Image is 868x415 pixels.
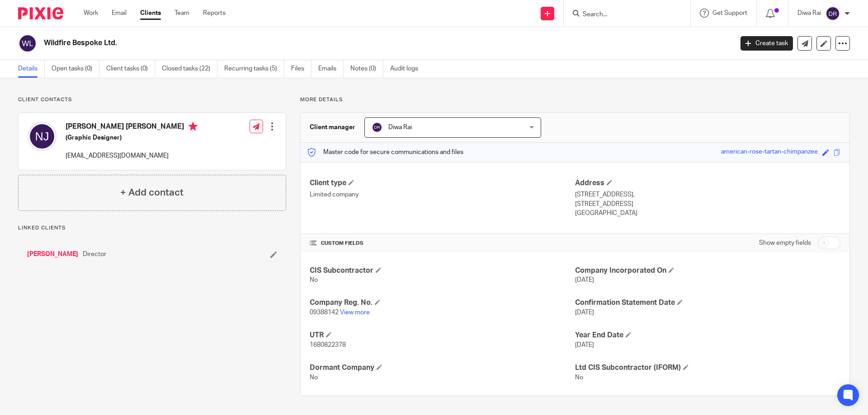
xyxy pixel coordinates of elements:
img: svg%3E [18,34,37,53]
img: svg%3E [28,122,57,151]
a: Notes (0) [350,60,383,78]
a: [PERSON_NAME] [27,250,78,259]
h4: Dormant Company [310,363,575,373]
span: [DATE] [575,342,594,348]
h4: Year End Date [575,331,840,340]
h3: Client manager [310,123,355,132]
div: american-rose-tartan-chimpanzee [721,147,818,158]
a: Clients [140,9,161,18]
h2: Wildfire Bespoke Ltd. [44,38,590,48]
h4: Confirmation Statement Date [575,298,840,308]
h4: Client type [310,178,575,188]
h4: + Add contact [120,186,184,200]
h4: UTR [310,331,575,340]
span: Get Support [712,10,747,16]
h4: Company Reg. No. [310,298,575,308]
a: Closed tasks (22) [162,60,217,78]
span: No [310,374,318,381]
a: View more [340,309,370,316]
p: Linked clients [18,224,286,232]
h5: (Graphic Designer) [66,133,198,142]
span: No [575,374,583,381]
p: Master code for secure communications and files [307,148,463,157]
h4: [PERSON_NAME] [PERSON_NAME] [66,122,198,133]
h4: CIS Subcontractor [310,266,575,275]
span: [DATE] [575,309,594,316]
i: Primary [189,122,198,131]
p: More details [300,96,850,103]
h4: Ltd CIS Subcontractor (IFORM) [575,363,840,373]
p: Limited company [310,190,575,199]
span: Director [83,250,106,259]
a: Work [84,9,98,18]
a: Client tasks (0) [106,60,155,78]
p: Client contacts [18,96,286,103]
a: Team [175,9,189,18]
img: svg%3E [372,122,382,133]
span: Diwa Rai [388,124,412,131]
a: Audit logs [390,60,425,78]
input: Search [582,11,663,19]
a: Reports [203,9,226,18]
a: Recurring tasks (5) [224,60,284,78]
a: Open tasks (0) [52,60,99,78]
h4: Company Incorporated On [575,266,840,275]
img: svg%3E [826,6,840,21]
label: Show empty fields [759,238,811,247]
p: [EMAIL_ADDRESS][DOMAIN_NAME] [66,151,198,160]
span: [DATE] [575,277,594,283]
span: No [310,277,318,283]
a: Files [291,60,311,78]
a: Email [112,9,127,18]
h4: Address [575,178,840,188]
a: Create task [741,36,793,51]
p: [STREET_ADDRESS], [575,190,840,199]
p: [GEOGRAPHIC_DATA] [575,209,840,218]
a: Emails [318,60,344,78]
p: [STREET_ADDRESS] [575,200,840,209]
p: Diwa Rai [797,9,821,18]
a: Details [18,60,45,78]
span: 1680822378 [310,342,346,348]
h4: CUSTOM FIELDS [310,240,575,247]
img: Pixie [18,7,63,19]
span: 09388142 [310,309,339,316]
